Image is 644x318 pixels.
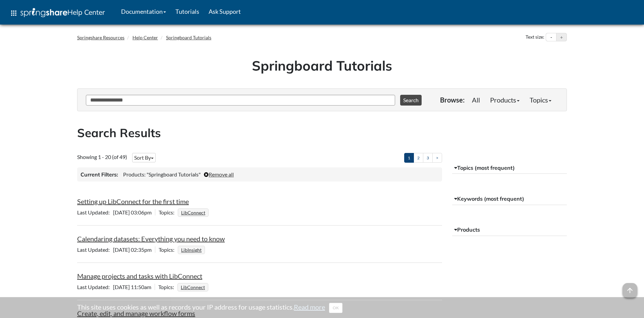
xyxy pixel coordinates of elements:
[166,35,211,40] a: Springboard Tutorials
[123,171,146,177] span: Products:
[158,284,177,290] span: Topics
[77,209,155,215] span: [DATE] 03:06pm
[77,284,113,290] span: Last Updated
[147,171,201,177] span: "Springboard Tutorials"
[70,302,574,313] div: This site uses cookies as well as records your IP address for usage statistics.
[467,93,485,107] a: All
[432,153,442,163] a: >
[485,93,525,107] a: Products
[180,208,206,217] a: LibConnect
[80,171,118,178] h3: Current Filters
[556,33,567,41] button: Increase text size
[452,224,567,236] button: Products
[440,95,465,105] p: Browse:
[180,282,206,292] a: LibConnect
[77,246,155,253] span: [DATE] 02:35pm
[623,284,637,292] a: arrow_upward
[546,33,556,41] button: Decrease text size
[404,153,442,163] ul: Pagination of search results
[177,284,210,290] ul: Topics
[67,8,105,16] span: Help Center
[159,246,178,253] span: Topics
[132,35,158,40] a: Help Center
[77,35,124,40] a: Springshare Resources
[204,171,234,177] a: Remove all
[77,272,202,280] a: Manage projects and tasks with LibConnect
[525,93,556,107] a: Topics
[77,246,113,253] span: Last Updated
[452,162,567,174] button: Topics (most frequent)
[623,283,637,298] span: arrow_upward
[404,153,414,163] a: 1
[423,153,433,163] a: 3
[10,9,18,17] span: apps
[77,284,155,290] span: [DATE] 11:50am
[20,8,67,17] img: Springshare
[171,3,204,20] a: Tutorials
[82,56,562,75] h1: Springboard Tutorials
[132,153,156,162] button: Sort By
[400,95,422,106] button: Search
[116,3,171,20] a: Documentation
[180,245,203,255] a: LibInsight
[452,193,567,205] button: Keywords (most frequent)
[524,33,546,42] div: Text size:
[414,153,423,163] a: 2
[77,235,225,243] a: Calendaring datasets: Everything you need to know
[204,3,246,20] a: Ask Support
[5,3,110,23] a: apps Help Center
[77,125,567,141] h2: Search Results
[159,209,178,215] span: Topics
[77,197,189,205] a: Setting up LibConnect for the first time
[77,154,127,160] span: Showing 1 - 20 (of 49)
[178,209,210,215] ul: Topics
[77,309,195,317] a: Create, edit, and manage workflow forms
[77,209,113,215] span: Last Updated
[178,246,207,253] ul: Topics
